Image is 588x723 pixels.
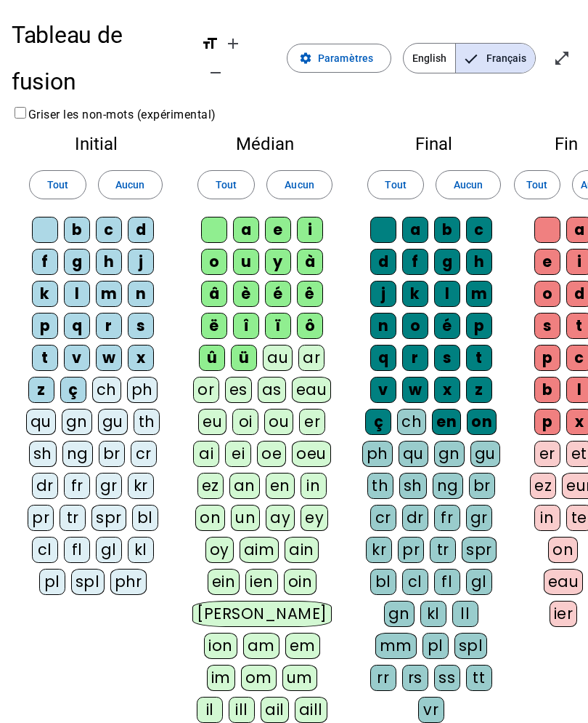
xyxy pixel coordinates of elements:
div: gu [470,441,500,467]
span: Tout [385,176,406,193]
div: rs [402,665,428,691]
span: Paramètres [318,49,373,67]
div: b [534,377,560,403]
div: eau [292,377,332,403]
div: h [96,249,122,275]
div: an [229,473,260,499]
mat-icon: remove [207,64,224,81]
div: ch [397,409,426,435]
div: gu [98,409,128,435]
div: spl [71,569,105,595]
h2: Médian [192,135,338,153]
div: es [225,377,252,403]
div: gn [62,409,92,435]
div: ë [201,313,227,339]
div: sh [399,473,427,499]
div: um [282,665,317,691]
div: cl [402,569,428,595]
div: phr [110,569,147,595]
div: fl [434,569,460,595]
div: ss [434,665,460,691]
div: br [99,441,125,467]
div: m [96,281,122,307]
div: kl [420,601,446,627]
button: Tout [197,170,255,199]
div: il [197,697,223,723]
div: z [28,377,54,403]
div: u [233,249,259,275]
div: ll [452,601,478,627]
div: ion [204,633,237,659]
div: ï [265,313,291,339]
button: Entrer en plein écran [547,44,576,73]
div: spl [454,633,488,659]
span: Aucun [285,176,314,193]
button: Tout [367,170,425,199]
h2: Initial [23,135,168,153]
button: Aucun [436,170,500,199]
div: k [32,281,58,307]
div: cr [131,441,157,467]
div: p [534,345,560,371]
div: d [128,217,154,243]
div: n [128,281,154,307]
div: gn [384,601,415,627]
div: bl [132,505,158,531]
div: en [266,473,295,499]
div: s [128,313,154,339]
div: k [402,281,428,307]
mat-icon: add [224,35,242,52]
div: ein [208,569,240,595]
div: pl [422,633,449,659]
button: Diminuer la taille de la police [201,58,230,87]
span: English [404,44,455,73]
div: pr [398,537,424,563]
div: gr [466,505,492,531]
div: ey [301,505,328,531]
div: ç [365,409,391,435]
button: Augmenter la taille de la police [219,29,248,58]
div: ch [92,377,121,403]
div: cl [32,537,58,563]
div: on [548,537,578,563]
div: ai [193,441,219,467]
div: im [207,665,235,691]
div: ou [264,409,293,435]
div: vr [418,697,444,723]
div: em [285,633,320,659]
div: as [258,377,286,403]
div: ô [297,313,323,339]
div: ng [62,441,93,467]
div: on [467,409,497,435]
div: en [432,409,461,435]
h1: Tableau de fusion [12,12,189,105]
div: eau [544,569,584,595]
div: ill [229,697,255,723]
div: d [370,249,396,275]
div: p [534,409,560,435]
button: Tout [514,170,560,199]
div: th [134,409,160,435]
div: j [370,281,396,307]
div: m [466,281,492,307]
div: ier [550,601,578,627]
div: a [233,217,259,243]
div: ng [433,473,463,499]
div: spr [462,537,497,563]
div: in [301,473,327,499]
div: ar [298,345,324,371]
div: tr [60,505,86,531]
div: c [96,217,122,243]
div: g [64,249,90,275]
div: br [469,473,495,499]
div: in [534,505,560,531]
div: ay [266,505,295,531]
label: Griser les non-mots (expérimental) [12,108,216,121]
mat-icon: open_in_full [553,49,571,67]
div: ei [225,441,251,467]
div: q [64,313,90,339]
div: gl [466,569,492,595]
div: on [195,505,225,531]
div: n [370,313,396,339]
div: t [466,345,492,371]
